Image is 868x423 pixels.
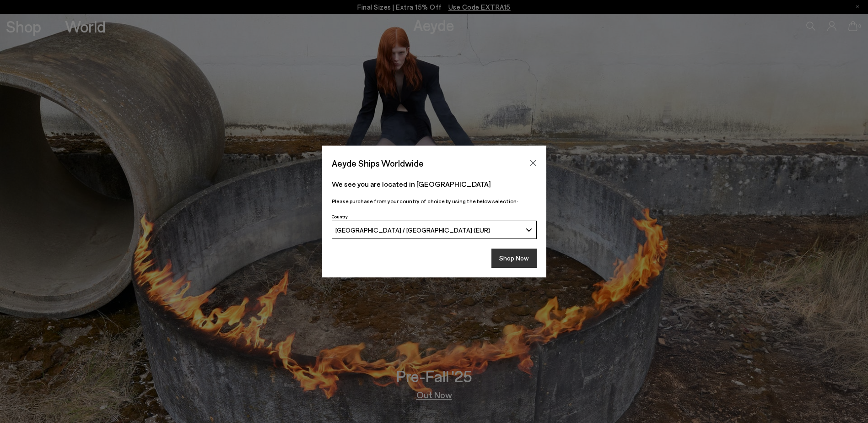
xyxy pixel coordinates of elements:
[332,179,537,190] p: We see you are located in [GEOGRAPHIC_DATA]
[335,226,491,234] span: [GEOGRAPHIC_DATA] / [GEOGRAPHIC_DATA] (EUR)
[332,197,537,206] p: Please purchase from your country of choice by using the below selection:
[491,249,537,268] button: Shop Now
[526,156,540,170] button: Close
[332,214,348,219] span: Country
[332,155,424,171] span: Aeyde Ships Worldwide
